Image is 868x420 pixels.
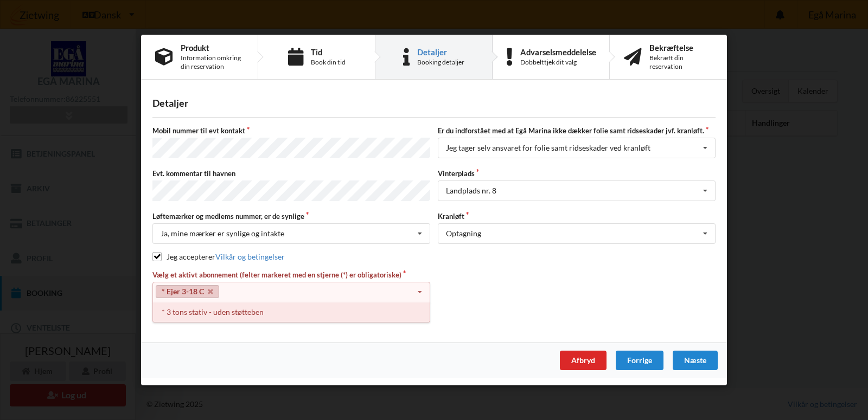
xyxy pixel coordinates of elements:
label: Vælg et aktivt abonnement (felter markeret med en stjerne (*) er obligatoriske) [152,270,430,280]
div: Information omkring din reservation [181,54,244,71]
div: Optagning [446,230,481,237]
div: Bekræftelse [649,43,713,52]
label: Mobil nummer til evt kontakt [152,126,430,135]
div: Tid [311,48,346,56]
div: * 3 tons stativ - uden støtteben [153,302,430,322]
div: Forrige [616,351,663,370]
label: Jeg accepterer [152,252,285,261]
div: Advarselsmeddelelse [520,48,596,56]
div: Afbryd [560,351,607,370]
a: * Ejer 3-18 C [156,285,219,298]
label: Vinterplads [438,169,716,178]
label: Er du indforstået med at Egå Marina ikke dækker folie samt ridseskader jvf. kranløft. [438,126,716,135]
div: Dobbelttjek dit valg [520,58,596,67]
label: Kranløft [438,211,716,221]
div: Landplads nr. 8 [446,187,496,195]
div: Book din tid [311,58,346,67]
div: Ja, mine mærker er synlige og intakte [161,230,284,237]
label: Løftemærker og medlems nummer, er de synlige [152,211,430,221]
div: Booking detaljer [417,58,464,67]
label: Evt. kommentar til havnen [152,169,430,178]
div: Detaljer [152,97,716,109]
div: Jeg tager selv ansvaret for folie samt ridseskader ved kranløft [446,144,650,152]
div: Produkt [181,43,244,52]
div: Bekræft din reservation [649,54,713,71]
div: Næste [673,351,718,370]
div: Detaljer [417,48,464,56]
a: Vilkår og betingelser [215,252,285,261]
